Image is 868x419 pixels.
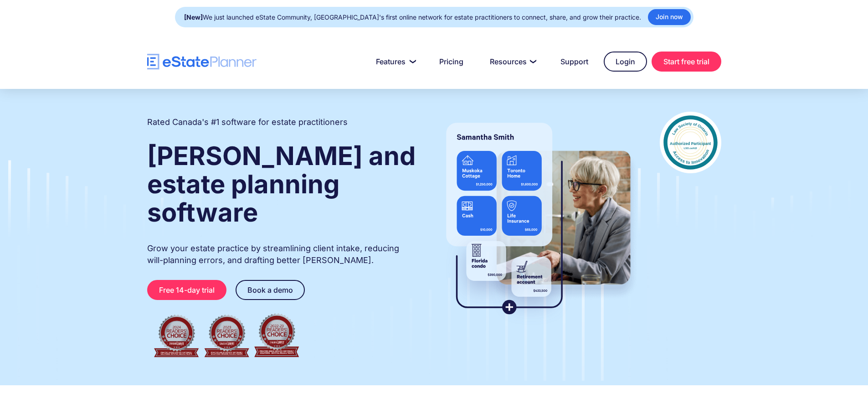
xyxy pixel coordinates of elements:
[435,112,642,326] img: estate planner showing wills to their clients, using eState Planner, a leading estate planning so...
[236,280,305,300] a: Book a demo
[365,52,424,71] a: Features
[550,52,599,71] a: Support
[648,9,691,25] a: Join now
[604,52,647,72] a: Login
[147,280,226,300] a: Free 14-day trial
[479,52,545,71] a: Resources
[147,116,348,128] h2: Rated Canada's #1 software for estate practitioners
[652,52,721,72] a: Start free trial
[147,243,417,266] p: Grow your estate practice by streamlining client intake, reducing will-planning errors, and draft...
[147,54,257,70] a: home
[184,13,203,21] strong: [New]
[147,140,416,228] strong: [PERSON_NAME] and estate planning software
[184,11,641,24] div: We just launched eState Community, [GEOGRAPHIC_DATA]'s first online network for estate practition...
[428,52,474,71] a: Pricing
